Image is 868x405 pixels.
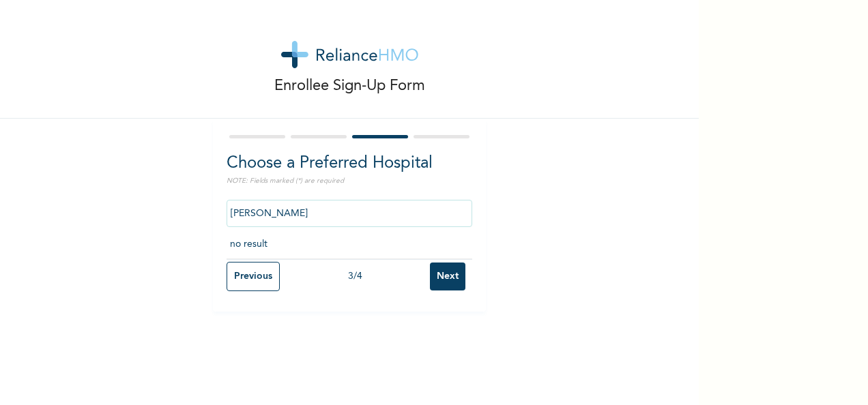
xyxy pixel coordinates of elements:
[430,262,465,290] input: Next
[274,75,425,97] p: Enrollee Sign-Up Form
[227,176,472,186] p: NOTE: Fields marked (*) are required
[280,269,430,284] div: 3 / 4
[227,262,280,291] input: Previous
[227,151,472,176] h2: Choose a Preferred Hospital
[230,237,469,252] p: no result
[281,41,418,68] img: logo
[227,200,472,227] input: Search by name, address or governorate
